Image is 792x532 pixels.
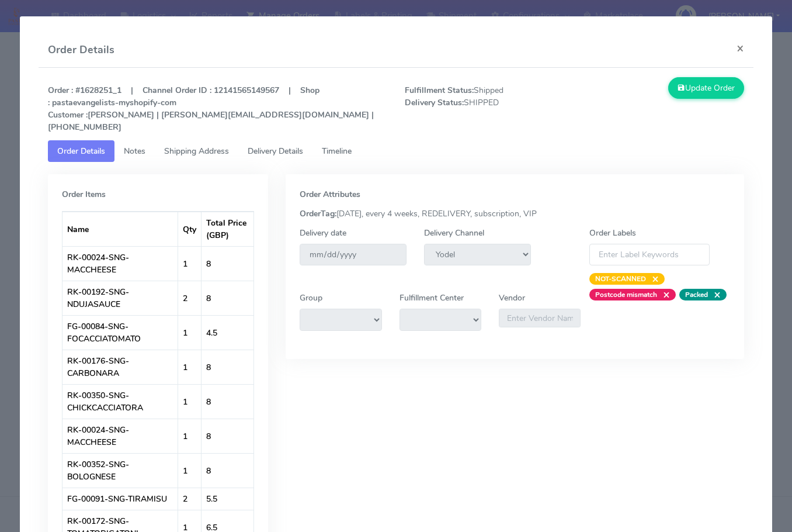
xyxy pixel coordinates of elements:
[62,281,178,315] td: RK-00192-SNG-NDUJASAUCE
[62,189,106,200] strong: Order Items
[178,419,202,453] td: 1
[405,97,464,108] strong: Delivery Status:
[248,146,303,157] span: Delivery Details
[62,419,178,453] td: RK-00024-SNG-MACCHEESE
[300,208,336,219] strong: OrderTag:
[62,488,178,510] td: FG-00091-SNG-TIRAMISU
[202,315,254,350] td: 4.5
[300,189,360,200] strong: Order Attributes
[400,292,464,304] label: Fulfillment Center
[646,273,659,285] span: ×
[657,289,670,300] span: ×
[57,146,105,157] span: Order Details
[727,33,753,64] button: Close
[424,227,484,239] label: Delivery Channel
[202,488,254,510] td: 5.5
[164,146,229,157] span: Shipping Address
[685,290,708,299] strong: Packed
[178,488,202,510] td: 2
[178,281,202,315] td: 2
[202,350,254,384] td: 8
[62,384,178,419] td: RK-00350-SNG-CHICKCACCIATORA
[178,246,202,281] td: 1
[62,246,178,281] td: RK-00024-SNG-MACCHEESE
[48,42,114,58] h4: Order Details
[595,274,646,284] strong: NOT-SCANNED
[48,109,88,120] strong: Customer :
[708,289,721,300] span: ×
[62,212,178,246] th: Name
[291,208,739,220] div: [DATE], every 4 weeks, REDELIVERY, subscription, VIP
[62,315,178,350] td: FG-00084-SNG-FOCACCIATOMATO
[178,212,202,246] th: Qty
[499,309,581,327] input: Enter Vendor Name
[124,146,145,157] span: Notes
[202,281,254,315] td: 8
[300,227,346,239] label: Delivery date
[178,384,202,419] td: 1
[178,350,202,384] td: 1
[202,419,254,453] td: 8
[202,246,254,281] td: 8
[178,453,202,488] td: 1
[589,227,636,239] label: Order Labels
[202,453,254,488] td: 8
[202,384,254,419] td: 8
[668,77,744,99] button: Update Order
[62,350,178,384] td: RK-00176-SNG-CARBONARA
[396,84,574,133] span: Shipped SHIPPED
[48,140,744,162] ul: Tabs
[202,212,254,246] th: Total Price (GBP)
[48,85,374,133] strong: Order : #1628251_1 | Channel Order ID : 12141565149567 | Shop : pastaevangelists-myshopify-com [P...
[589,244,710,265] input: Enter Label Keywords
[322,146,352,157] span: Timeline
[300,292,322,304] label: Group
[595,290,657,299] strong: Postcode mismatch
[62,453,178,488] td: RK-00352-SNG-BOLOGNESE
[499,292,525,304] label: Vendor
[178,315,202,350] td: 1
[405,85,474,96] strong: Fulfillment Status:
